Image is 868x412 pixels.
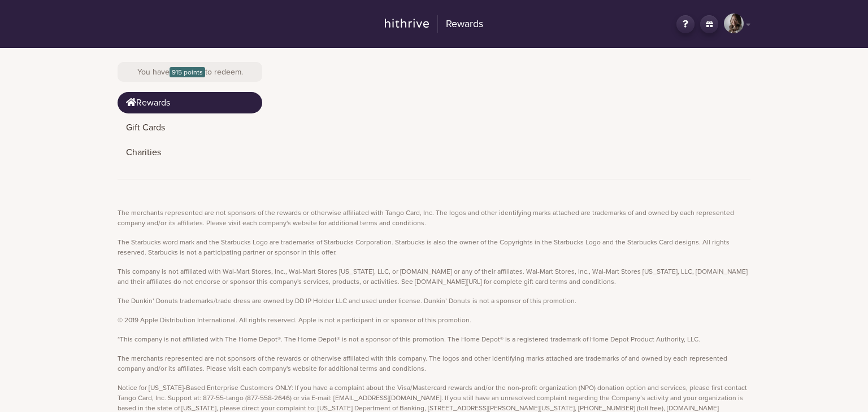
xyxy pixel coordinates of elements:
[118,208,750,228] p: The merchants represented are not sponsors of the rewards or otherwise affiliated with Tango Card...
[118,266,750,287] p: This company is not affiliated with Wal-Mart Stores, Inc., Wal-Mart Stores [US_STATE], LLC, or [D...
[377,14,491,35] a: Rewards
[170,67,205,77] span: 915 points
[118,117,262,138] a: Gift Cards
[118,92,262,113] a: Rewards
[118,237,750,257] p: The Starbucks word mark and the Starbucks Logo are trademarks of Starbucks Corporation. Starbucks...
[118,296,750,306] p: The Dunkin’ Donuts trademarks/trade dress are owned by DD IP Holder LLC and used under license. D...
[385,19,429,28] img: hithrive-logo.9746416d.svg
[437,15,483,33] h2: Rewards
[118,353,750,374] p: The merchants represented are not sponsors of the rewards or otherwise affiliated with this compa...
[118,142,262,163] a: Charities
[118,315,750,325] p: © 2019 Apple Distribution International. All rights reserved. Apple is not a participant in or sp...
[118,62,262,82] div: You have to redeem.
[118,334,750,344] p: *This company is not affiliated with The Home Depot®. The Home Depot® is not a sponsor of this pr...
